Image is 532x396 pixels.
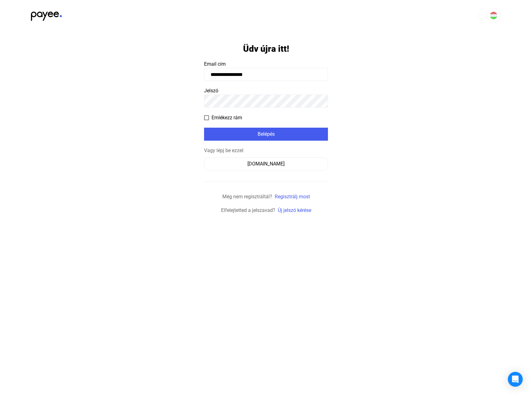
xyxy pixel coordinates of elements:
[278,207,311,213] a: Új jelszó kérése
[222,194,272,200] span: Még nem regisztráltál?
[204,128,328,141] button: Belépés
[275,194,310,200] a: Regisztrálj most
[204,161,328,167] a: [DOMAIN_NAME]
[206,130,326,138] div: Belépés
[508,372,523,387] div: Open Intercom Messenger
[204,157,328,170] button: [DOMAIN_NAME]
[204,88,218,94] span: Jelszó
[490,12,497,19] img: HU
[204,61,226,67] span: Email cím
[204,147,328,154] div: Vagy lépj be ezzel:
[211,114,242,121] span: Emlékezz rám
[206,160,326,168] div: [DOMAIN_NAME]
[31,8,62,21] img: black-payee-blue-dot.svg
[486,8,501,23] button: HU
[243,43,289,54] h1: Üdv újra itt!
[221,207,275,213] span: Elfelejtetted a jelszavad?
